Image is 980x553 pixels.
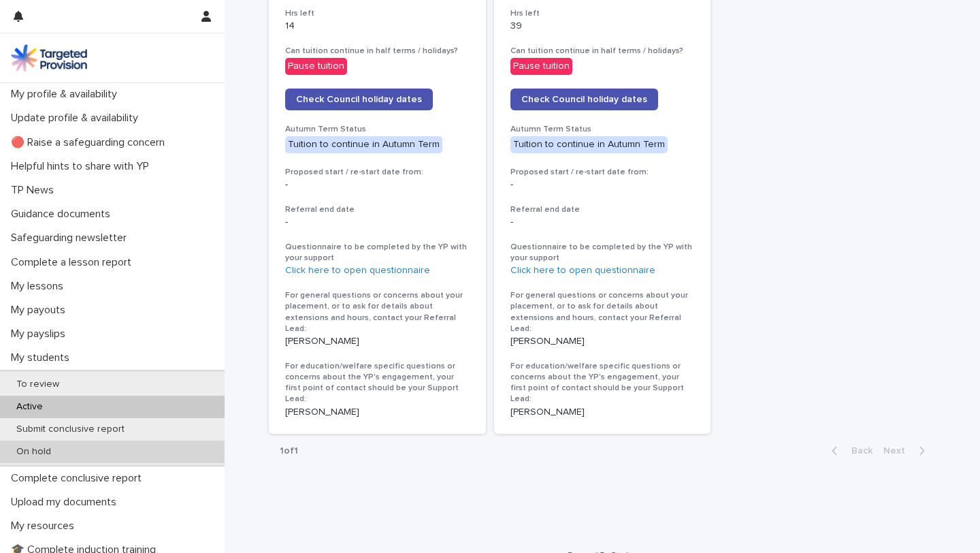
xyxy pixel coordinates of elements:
[5,520,85,533] p: My resources
[5,379,70,390] p: To review
[5,160,160,173] p: Helpful hints to share with YP
[510,290,695,334] h3: For general questions or concerns about your placement, or to ask for details about extensions an...
[296,95,422,104] span: Check Council holiday dates
[5,496,127,509] p: Upload my documents
[5,232,137,244] p: Safeguarding newsletter
[285,290,470,334] h3: For general questions or concerns about your placement, or to ask for details about extensions an...
[285,361,470,405] h3: For education/welfare specific questions or concerns about the YP's engagement, your first point ...
[5,256,142,269] p: Complete a lesson report
[5,328,76,341] p: My payslips
[883,446,913,456] span: Next
[5,208,121,221] p: Guidance documents
[285,179,470,191] p: -
[5,112,149,125] p: Update profile & availability
[285,124,470,135] h3: Autumn Term Status
[5,424,135,435] p: Submit conclusive report
[510,242,695,264] h3: Questionnaire to be completed by the YP with your support
[510,167,695,178] h3: Proposed start / re-start date from:
[510,266,655,275] a: Click here to open questionnaire
[521,95,647,104] span: Check Council holiday dates
[510,204,695,215] h3: Referral end date
[5,280,74,293] p: My lessons
[285,89,433,110] a: Check Council holiday dates
[510,336,695,347] p: [PERSON_NAME]
[285,407,470,418] p: [PERSON_NAME]
[510,179,695,191] p: -
[5,136,176,149] p: 🔴 Raise a safeguarding concern
[285,20,470,32] p: 14
[285,167,470,178] h3: Proposed start / re-start date from:
[269,434,309,468] p: 1 of 1
[285,8,470,19] h3: Hrs left
[510,58,572,75] div: Pause tuition
[5,472,152,485] p: Complete conclusive report
[285,336,470,347] p: [PERSON_NAME]
[5,351,80,364] p: My students
[510,407,695,418] p: [PERSON_NAME]
[11,44,87,72] img: M5nRWzHhSzIhMunXDL62
[285,58,347,75] div: Pause tuition
[821,445,878,457] button: Back
[510,20,695,32] p: 39
[510,89,658,110] a: Check Council holiday dates
[510,46,695,57] h3: Can tuition continue in half terms / holidays?
[285,217,470,228] p: -
[5,88,128,101] p: My profile & availability
[5,401,54,413] p: Active
[510,124,695,135] h3: Autumn Term Status
[5,184,65,197] p: TP News
[510,8,695,19] h3: Hrs left
[5,304,76,317] p: My payouts
[510,217,695,228] p: -
[510,361,695,405] h3: For education/welfare specific questions or concerns about the YP's engagement, your first point ...
[878,445,936,457] button: Next
[843,446,872,456] span: Back
[285,266,430,275] a: Click here to open questionnaire
[285,136,442,153] div: Tuition to continue in Autumn Term
[285,204,470,215] h3: Referral end date
[285,46,470,57] h3: Can tuition continue in half terms / holidays?
[510,136,668,153] div: Tuition to continue in Autumn Term
[285,242,470,264] h3: Questionnaire to be completed by the YP with your support
[5,446,62,458] p: On hold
